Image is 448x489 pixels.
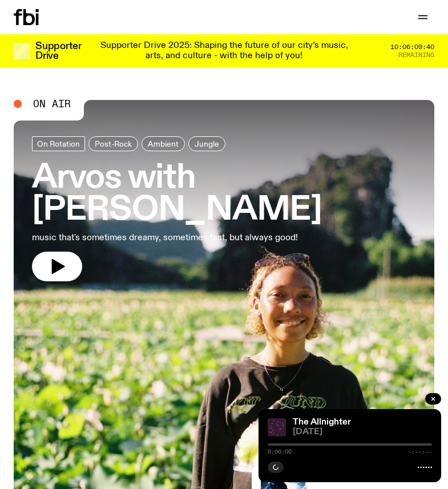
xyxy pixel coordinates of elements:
[88,136,138,151] a: Post-Rock
[32,163,416,227] h3: Arvos with [PERSON_NAME]
[35,42,81,61] h3: Supporter Drive
[32,136,416,281] a: Arvos with [PERSON_NAME]music that's sometimes dreamy, sometimes fast, but always good!
[142,136,185,151] a: Ambient
[33,99,71,109] span: On Air
[293,418,351,427] a: The Allnighter
[398,52,434,58] span: Remaining
[408,449,432,455] span: -:--:--
[390,44,434,50] span: 10:06:09:40
[32,231,324,245] p: music that's sometimes dreamy, sometimes fast, but always good!
[37,139,80,148] span: On Rotation
[32,136,85,151] a: On Rotation
[195,139,219,148] span: Jungle
[96,41,352,61] p: Supporter Drive 2025: Shaping the future of our city’s music, arts, and culture - with the help o...
[95,139,132,148] span: Post-Rock
[188,136,225,151] a: Jungle
[293,428,432,437] span: [DATE]
[148,139,179,148] span: Ambient
[268,449,292,455] span: 0:00:00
